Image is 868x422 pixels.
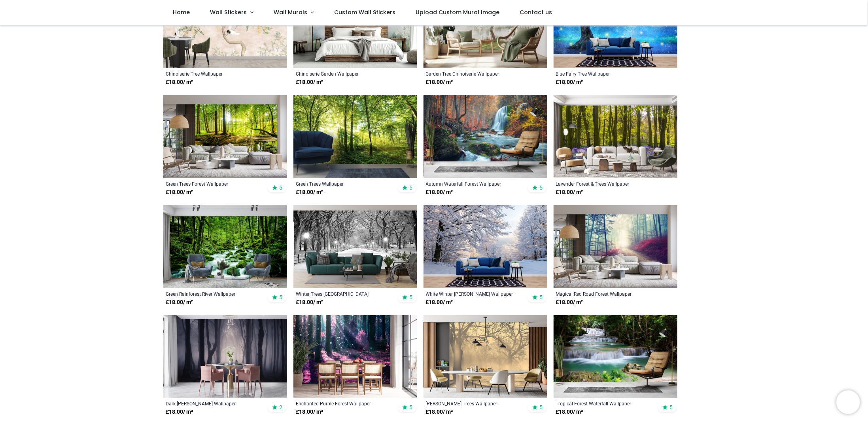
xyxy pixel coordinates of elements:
strong: £ 18.00 / m² [296,298,323,306]
a: Garden Tree Chinoiserie Wallpaper [426,70,521,77]
a: Green Trees Wallpaper [296,181,391,187]
span: Contact us [520,8,552,16]
img: White Winter Woods Wall Mural Wallpaper [424,205,547,288]
strong: £ 18.00 / m² [166,298,193,306]
a: Tropical Forest Waterfall Wallpaper [556,400,651,407]
a: Chinoiserie Tree Wallpaper [166,70,261,77]
img: Green Trees Forest Wall Mural Wallpaper [163,95,287,178]
span: 5 [539,294,543,301]
img: Magical Red Road Forest Wall Mural Wallpaper [554,205,677,288]
span: 5 [409,404,412,411]
img: Green Rainforest River Wall Mural Wallpaper [163,205,287,288]
span: Wall Stickers [210,8,247,16]
strong: £ 18.00 / m² [426,78,453,86]
img: Misty Trees Wall Mural Wallpaper [424,315,547,398]
a: Green Trees Forest Wallpaper [166,181,261,187]
span: 5 [539,184,543,191]
span: 5 [409,294,412,301]
span: 5 [539,404,543,411]
span: 5 [279,184,282,191]
a: [PERSON_NAME] Trees Wallpaper [426,400,521,407]
span: Custom Wall Stickers [334,8,395,16]
span: 5 [409,184,412,191]
span: 5 [669,404,673,411]
span: 2 [279,404,282,411]
strong: £ 18.00 / m² [426,188,453,196]
a: Magical Red Road Forest Wallpaper [556,291,651,297]
img: Autumn Waterfall Forest Wall Mural Wallpaper [424,95,547,178]
span: Home [173,8,190,16]
strong: £ 18.00 / m² [296,188,323,196]
strong: £ 18.00 / m² [556,408,583,416]
strong: £ 18.00 / m² [166,78,193,86]
img: Winter Trees Central Park New York Wall Mural Wallpaper [293,205,417,288]
img: Tropical Forest Waterfall Wall Mural Wallpaper [554,315,677,398]
a: Autumn Waterfall Forest Wallpaper [426,181,521,187]
a: Winter Trees [GEOGRAPHIC_DATA] [US_STATE] Wallpaper [296,291,391,297]
img: Lavender Forest & Trees Wall Mural Wallpaper [554,95,677,178]
a: Lavender Forest & Trees Wallpaper [556,181,651,187]
strong: £ 18.00 / m² [166,408,193,416]
img: Green Trees Wall Mural Wallpaper [293,95,417,178]
strong: £ 18.00 / m² [556,188,583,196]
strong: £ 18.00 / m² [426,298,453,306]
iframe: Brevo live chat [836,390,860,414]
strong: £ 18.00 / m² [556,78,583,86]
img: Enchanted Purple Forest Wall Mural Wallpaper [293,315,417,398]
a: Enchanted Purple Forest Wallpaper [296,400,391,407]
strong: £ 18.00 / m² [426,408,453,416]
a: Dark [PERSON_NAME] Wallpaper [166,400,261,407]
a: Chinoiserie Garden Wallpaper [296,70,391,77]
span: Wall Murals [274,8,307,16]
span: 5 [279,294,282,301]
strong: £ 18.00 / m² [296,78,323,86]
strong: £ 18.00 / m² [166,188,193,196]
a: Blue Fairy Tree Wallpaper [556,70,651,77]
a: Green Rainforest River Wallpaper [166,291,261,297]
a: White Winter [PERSON_NAME] Wallpaper [426,291,521,297]
img: Dark Misty Woods Wall Mural Wallpaper [163,315,287,398]
strong: £ 18.00 / m² [556,298,583,306]
span: Upload Custom Mural Image [416,8,499,16]
strong: £ 18.00 / m² [296,408,323,416]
